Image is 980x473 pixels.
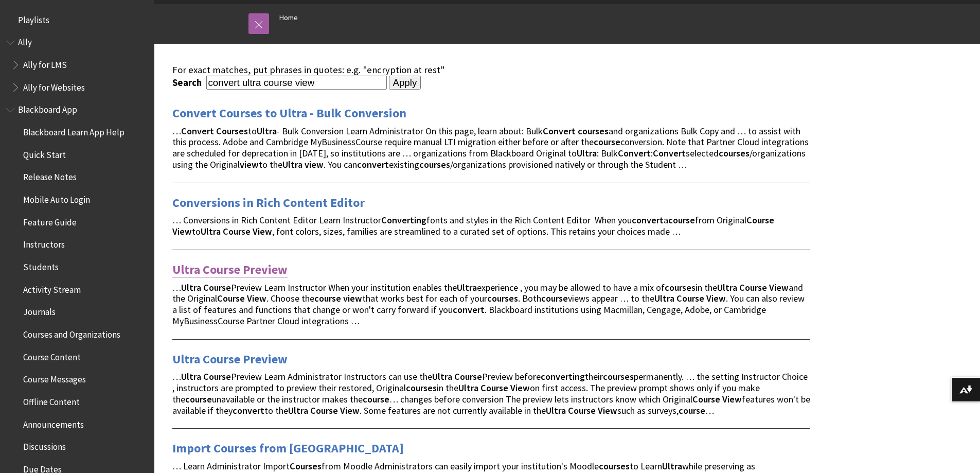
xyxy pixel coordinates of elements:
strong: course [185,393,212,405]
strong: course [541,292,568,304]
strong: convert [632,214,664,226]
strong: course [668,214,695,226]
nav: Book outline for Anthology Ally Help [6,34,148,96]
strong: courses [665,282,696,293]
strong: Convert [618,147,651,159]
strong: Convert [543,125,576,137]
nav: Book outline for Playlists [6,11,148,29]
strong: Ultra [457,282,477,293]
span: Mobile Auto Login [23,191,90,205]
strong: view [305,159,324,170]
span: Feature Guide [23,214,77,227]
strong: Course [454,371,482,382]
strong: courses [719,147,750,159]
a: Conversions in Rich Content Editor [172,195,365,211]
input: Apply [389,76,421,90]
strong: View [253,225,272,237]
a: Home [279,11,298,24]
strong: courses [419,159,450,170]
strong: Convert [653,147,686,159]
span: Blackboard Learn App Help [23,124,124,137]
strong: View [769,282,789,293]
strong: Course [692,393,720,405]
strong: Ultra [432,371,452,382]
strong: Courses [290,460,322,472]
strong: View [598,405,617,416]
strong: Ultra [717,282,737,293]
span: Playlists [18,11,49,25]
strong: convert [357,159,389,170]
strong: converting [541,371,585,382]
span: … Conversions in Rich Content Editor Learn Instructor fonts and styles in the Rich Content Editor... [172,214,774,237]
strong: View [706,292,726,304]
strong: Course [480,382,508,394]
strong: Convert [181,125,214,137]
strong: Course [217,292,245,304]
strong: course [314,292,341,304]
strong: Course [203,282,231,293]
strong: Ultra [654,292,674,304]
strong: Ultra [181,371,201,382]
strong: course [363,393,389,405]
span: Course Content [23,348,81,362]
strong: Course [739,282,767,293]
a: Convert Courses to Ultra - Bulk Conversion [172,105,406,121]
span: … to - Bulk Conversion Learn Administrator On this page, learn about: Bulk and organizations Bulk... [172,125,809,170]
span: Offline Content [23,393,80,407]
strong: courses [578,125,609,137]
strong: Courses [216,125,248,137]
strong: view [343,292,362,304]
span: Quick Start [23,146,66,160]
strong: convert [233,405,264,416]
strong: Ultra [458,382,478,394]
span: Journals [23,304,56,318]
div: For exact matches, put phrases in quotes: e.g. "encryption at rest" [172,64,810,76]
strong: Ultra [201,225,221,237]
strong: Ultra [577,147,597,159]
strong: View [172,225,192,237]
span: Discussions [23,438,66,452]
strong: Course [310,405,338,416]
strong: Ultra [282,159,302,170]
label: Search [172,77,204,89]
a: Ultra Course Preview [172,261,288,278]
strong: Course [676,292,704,304]
strong: course [594,136,620,148]
span: … Preview Learn Administrator Instructors can use the Preview before their permanently. … the set... [172,371,810,416]
strong: view [240,159,259,170]
strong: courses [487,292,518,304]
strong: Ultra [662,460,682,472]
strong: convert [453,304,485,316]
strong: courses [599,460,630,472]
strong: Course [223,225,251,237]
strong: Course [203,371,231,382]
strong: Ultra [181,282,201,293]
span: Instructors [23,236,65,250]
strong: Course [568,405,596,416]
span: … Preview Learn Instructor When your institution enables the experience , you may be allowed to h... [172,282,805,327]
strong: courses [603,371,634,382]
strong: Ultra [546,405,566,416]
span: Activity Stream [23,281,81,295]
span: Ally for LMS [23,56,67,70]
span: Courses and Organizations [23,326,120,340]
strong: course [679,405,705,416]
strong: Converting [381,214,426,226]
span: Release Notes [23,169,77,183]
strong: Ultra [257,125,277,137]
a: Ultra Course Preview [172,351,288,367]
strong: Course [746,214,774,226]
strong: View [722,393,742,405]
a: Import Courses from [GEOGRAPHIC_DATA] [172,440,404,457]
span: Ally [18,34,32,48]
strong: courses [406,382,437,394]
strong: View [510,382,530,394]
strong: Ultra [288,405,308,416]
span: Ally for Websites [23,79,85,93]
span: Announcements [23,416,84,430]
span: Blackboard App [18,101,77,115]
strong: View [247,292,266,304]
span: Course Messages [23,371,86,385]
strong: View [340,405,360,416]
span: Students [23,258,59,272]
